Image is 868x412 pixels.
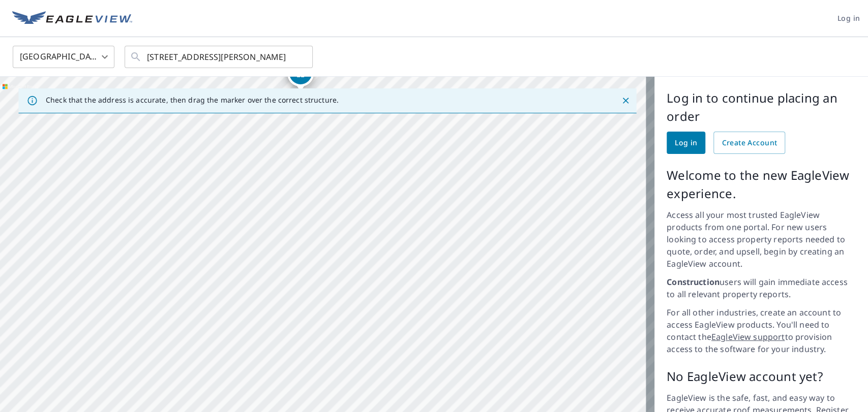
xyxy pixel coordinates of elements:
[837,12,860,25] span: Log in
[667,166,856,203] p: Welcome to the new EagleView experience.
[667,89,856,125] p: Log in to continue placing an order
[13,43,114,71] div: [GEOGRAPHIC_DATA]
[713,132,785,154] a: Create Account
[667,209,856,270] p: Access all your most trusted EagleView products from one portal. For new users looking to access ...
[619,94,632,107] button: Close
[147,43,292,71] input: Search by address or latitude-longitude
[46,96,339,105] p: Check that the address is accurate, then drag the marker over the correct structure.
[667,276,720,288] strong: Construction
[667,132,705,154] a: Log in
[667,276,856,300] p: users will gain immediate access to all relevant property reports.
[711,331,785,342] a: EagleView support
[667,306,856,355] p: For all other industries, create an account to access EagleView products. You'll need to contact ...
[12,11,132,26] img: EV Logo
[667,367,856,386] p: No EagleView account yet?
[675,137,697,149] span: Log in
[722,137,777,149] span: Create Account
